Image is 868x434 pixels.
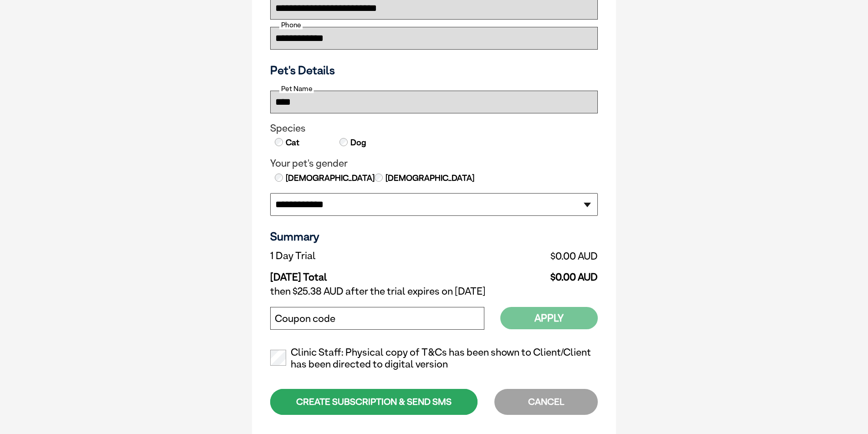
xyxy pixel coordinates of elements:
[270,350,286,366] input: Clinic Staff: Physical copy of T&Cs has been shown to Client/Client has been directed to digital ...
[448,248,598,264] td: $0.00 AUD
[448,264,598,283] td: $0.00 AUD
[270,230,598,243] h3: Summary
[270,347,598,370] label: Clinic Staff: Physical copy of T&Cs has been shown to Client/Client has been directed to digital ...
[270,264,448,283] td: [DATE] Total
[275,313,335,325] label: Coupon code
[494,389,598,415] div: CANCEL
[270,389,478,415] div: CREATE SUBSCRIPTION & SEND SMS
[270,283,598,300] td: then $25.38 AUD after the trial expires on [DATE]
[500,307,598,329] button: Apply
[270,123,598,134] legend: Species
[267,63,601,77] h3: Pet's Details
[270,248,448,264] td: 1 Day Trial
[270,158,598,169] legend: Your pet's gender
[279,21,303,29] label: Phone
